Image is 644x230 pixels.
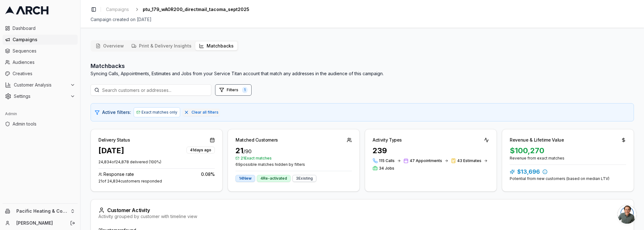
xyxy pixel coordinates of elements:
div: 41 days ago [186,147,215,154]
span: 115 Calls [379,158,395,163]
div: 14 New [236,175,255,182]
div: Activity grouped by customer with timeline view [98,213,626,220]
span: 69 possible matches hidden by filters [236,162,352,167]
a: Admin tools [3,119,78,129]
div: $100,270 [510,146,626,156]
button: Overview [92,42,128,50]
a: Creatives [3,69,78,79]
div: 239 [373,146,489,156]
button: Settings [3,91,78,101]
span: 43 Estimates [457,158,481,163]
span: Settings [14,93,68,99]
div: 4 Re-activated [257,175,291,182]
span: 34 Jobs [379,166,394,171]
span: Customer Analysis [14,82,68,88]
div: Open chat [618,205,636,224]
button: Customer Analysis [3,80,78,90]
div: Potential from new customers (based on median LTV) [510,176,626,181]
span: ptu_179_wAOR200_directmail_tacoma_sept2025 [143,6,249,13]
div: Customer Activity [98,207,626,213]
button: 41days ago [186,146,215,154]
div: Campaign created on [DATE] [91,16,634,23]
a: [PERSON_NAME] [16,220,63,226]
button: Clear all filters [183,109,220,116]
div: 21 [236,146,352,156]
h2: Matchbacks [91,62,384,70]
p: Syncing Calls, Appointments, Estimates and Jobs from your Service Titan account that match any ad... [91,70,384,77]
div: Revenue from exact matches [510,156,626,161]
button: Log out [68,219,77,227]
div: $13,696 [510,167,626,176]
div: Admin [3,109,78,119]
p: 24,834 of 24,878 delivered ( 100 %) [98,160,215,165]
span: Campaigns [13,36,75,43]
div: Delivery Status [98,137,130,143]
button: Matchbacks [195,42,237,50]
span: Response rate [103,171,134,177]
span: 47 Appointments [410,158,442,163]
span: Clear all filters [192,110,219,115]
button: Print & Delivery Insights [128,42,195,50]
div: 3 Existing [292,175,316,182]
span: Creatives [13,70,75,77]
a: Sequences [3,46,78,56]
div: Matched Customers [236,137,278,143]
span: 21 Exact matches [236,156,352,161]
span: 0.08 % [201,171,215,177]
a: Dashboard [3,23,78,33]
button: Open filters (1 active) [215,84,252,96]
span: 1 [242,87,247,93]
span: Campaigns [106,6,129,13]
span: Admin tools [13,121,75,127]
span: Active filters: [102,109,131,115]
span: Audiences [13,59,75,65]
div: Revenue & Lifetime Value [510,137,564,143]
a: Audiences [3,57,78,67]
span: Dashboard [13,25,75,31]
nav: breadcrumb [103,5,249,14]
div: [DATE] [98,146,124,156]
span: Pacific Heating & Cooling [16,208,68,214]
input: Search customers or addresses... [91,84,211,96]
a: Campaigns [3,35,78,45]
span: / 90 [243,148,252,154]
span: Sequences [13,48,75,54]
a: Campaigns [103,5,131,14]
div: 21 of 24,834 customers responded [98,179,215,184]
span: Exact matches only [142,110,177,115]
div: Activity Types [373,137,402,143]
button: Pacific Heating & Cooling [3,206,78,216]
